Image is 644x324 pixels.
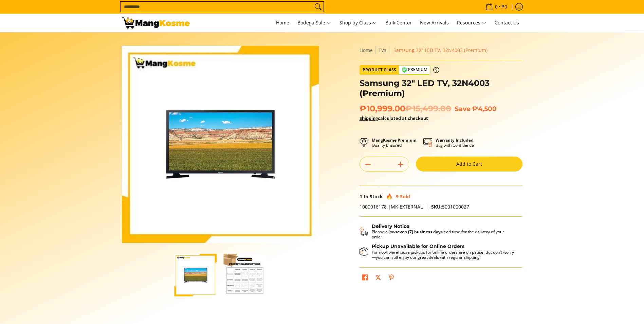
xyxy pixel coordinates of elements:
[457,19,486,27] span: Resources
[360,223,516,240] button: Shipping & Delivery
[276,19,289,26] span: Home
[399,66,430,74] span: Premium
[455,105,471,113] span: Save
[420,19,449,26] span: New Arrivals
[360,66,399,74] span: Product Class
[431,203,469,210] span: 5001000027
[336,14,381,32] a: Shop by Class
[360,115,428,121] strong: calculated at checkout
[122,17,190,29] img: Samsung 32&quot; LED TV 32N4003 (Premium Appliances) l Mang Kosme
[417,14,452,32] a: New Arrivals
[273,14,293,32] a: Home
[360,193,362,200] span: 1
[472,105,497,113] span: ₱4,500
[360,47,373,53] a: Home
[313,2,324,12] button: Search
[360,104,451,114] span: ₱10,999.00
[495,19,519,26] span: Contact Us
[372,138,417,148] p: Quality Ensured
[396,193,399,200] span: 9
[402,67,407,73] img: premium-badge-icon.webp
[400,193,410,200] span: Sold
[483,3,509,11] span: •
[392,159,409,170] button: Add
[197,14,522,32] nav: Main Menu
[387,273,396,284] a: Pin on Pinterest
[382,14,415,32] a: Bulk Center
[393,47,487,53] span: Samsung 32" LED TV, 32N4003 (Premium)
[122,46,319,243] img: samsung-32-inch-led-tv-full-view-mang-kosme
[431,203,442,210] span: SKU:
[360,78,522,98] h1: Samsung 32" LED TV, 32N4003 (Premium)
[372,229,516,239] p: Please allow lead time for the delivery of your order.
[360,159,376,170] button: Subtract
[373,273,383,284] a: Post on X
[297,19,331,27] span: Bodega Sale
[360,65,439,75] a: Product Class Premium
[491,14,522,32] a: Contact Us
[339,19,377,27] span: Shop by Class
[224,254,266,296] img: Samsung 32" LED TV, 32N4003 (Premium)-2
[379,47,386,53] a: TVs
[364,193,383,200] span: In Stock
[395,229,443,235] strong: seven (7) business days
[360,46,522,55] nav: Breadcrumbs
[372,137,417,143] strong: MangKosme Premium
[385,19,412,26] span: Bulk Center
[416,157,522,172] button: Add to Cart
[454,14,490,32] a: Resources
[405,104,451,114] del: ₱15,499.00
[360,115,378,121] a: Shipping
[372,243,464,249] strong: Pickup Unavailable for Online Orders
[360,273,370,284] a: Share on Facebook
[436,137,474,143] strong: Warranty Included
[360,203,423,210] span: 1000016178 |MK EXTERNAL
[372,250,516,260] p: For now, warehouse pickups for online orders are on pause. But don’t worry—you can still enjoy ou...
[372,223,409,229] strong: Delivery Notice
[494,4,499,9] span: 0
[294,14,335,32] a: Bodega Sale
[500,4,508,9] span: ₱0
[174,254,217,296] img: samsung-32-inch-led-tv-full-view-mang-kosme
[436,138,474,148] p: Buy with Confidence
